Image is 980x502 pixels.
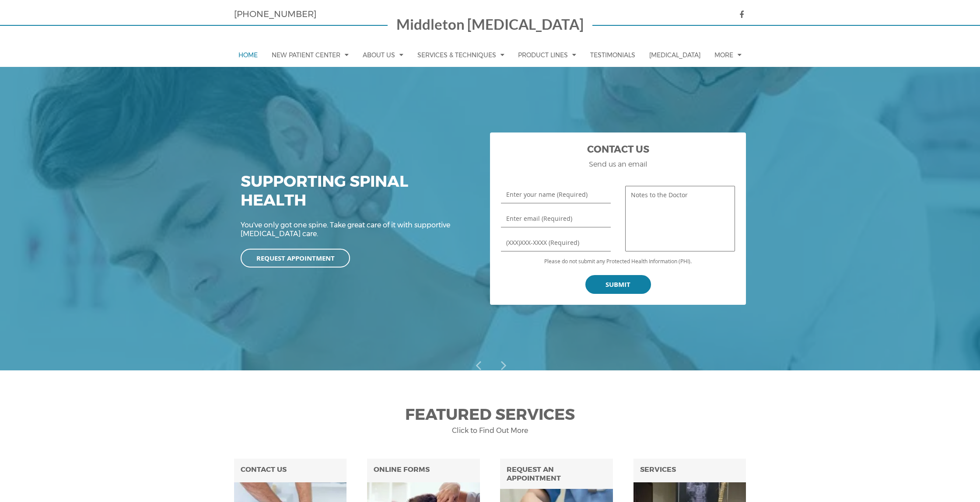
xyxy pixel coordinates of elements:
[241,248,350,267] a: Request Appointment
[358,43,408,67] a: About Us
[367,459,479,482] h4: Online Forms
[586,43,640,67] a: Testimonials
[731,10,746,19] a: icon facebook
[234,459,346,482] h4: Contact Us
[585,275,651,294] input: Submit
[645,43,705,67] a: [MEDICAL_DATA]
[514,43,581,67] a: Product Lines
[234,9,316,19] a: [PHONE_NUMBER]
[396,17,584,34] a: Middleton [MEDICAL_DATA]
[234,43,262,67] a: Home
[501,186,611,203] input: Enter your name (Required)
[501,160,735,168] h3: Send us an email
[234,426,746,435] h3: Click to Find Out More
[470,357,484,371] a: Prev
[267,43,353,67] a: New Patient Center
[501,210,611,227] input: Enter email (Required)
[710,43,746,67] a: More
[625,186,735,251] textarea: Notes to the Doctor
[501,258,735,264] p: Please do not submit any Protected Health Information (PHI).
[633,459,746,482] h4: Services
[500,459,612,488] h4: Request An Appointment
[501,143,735,160] h2: Contact Us
[241,221,472,251] div: You've only got one spine. Take great care of it with supportive [MEDICAL_DATA] care.
[496,357,510,371] a: Next
[501,234,611,251] input: (XXX)XXX-XXXX (Required)
[241,172,472,221] div: Supporting Spinal Health
[413,43,509,67] a: Services & Techniques
[234,405,746,424] h2: Featured Services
